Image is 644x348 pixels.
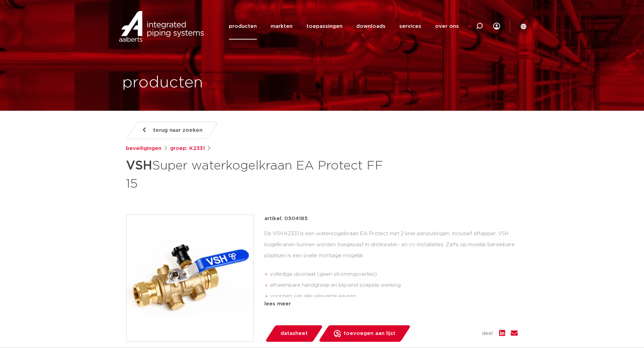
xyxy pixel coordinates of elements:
div: lees meer [265,300,518,308]
strong: VSH [126,160,152,172]
span: terug naar zoeken [153,125,202,136]
a: downloads [356,13,386,40]
p: artikel: 0504185 [265,215,308,223]
span: toevoegen aan lijst [344,328,395,339]
a: producten [229,13,257,40]
a: datasheet [265,325,323,342]
a: toepassingen [306,13,342,40]
a: groep: K2331 [170,144,205,153]
li: afneembare handgreep en blijvend soepele werking [270,280,518,291]
div: De VSH K2331 is een waterkogelkraan EA Protect met 2 knel aansluitingen, inclusief aftapper. VSH ... [265,228,518,297]
li: volledige doorlaat (geen stromingsverlies) [270,269,518,280]
span: deel: [482,329,494,338]
span: datasheet [281,328,308,339]
a: terug naar zoeken [126,122,218,139]
a: over ons [435,13,459,40]
nav: Menu [229,13,459,40]
a: beveiligingen [126,144,162,153]
a: services [399,13,421,40]
img: Product Image for VSH Super waterkogelkraan EA Protect FF 15 [127,215,253,341]
li: voorzien van alle relevante keuren [270,291,518,302]
h1: producten [123,72,203,94]
a: markten [271,13,293,40]
h1: Super waterkogelkraan EA Protect FF 15 [126,155,385,193]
